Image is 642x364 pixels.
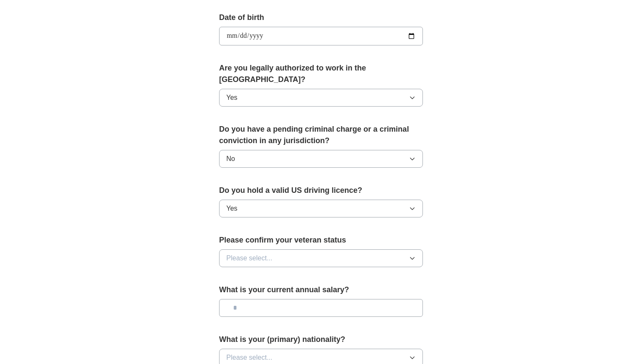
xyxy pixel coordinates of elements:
span: Yes [226,93,237,103]
button: Yes [219,200,423,217]
span: Yes [226,203,237,214]
span: No [226,154,235,164]
label: Please confirm your veteran status [219,234,423,246]
label: Do you hold a valid US driving licence? [219,185,423,196]
label: Are you legally authorized to work in the [GEOGRAPHIC_DATA]? [219,62,423,85]
span: Please select... [226,353,273,363]
label: Date of birth [219,12,423,23]
label: Do you have a pending criminal charge or a criminal conviction in any jurisdiction? [219,124,423,147]
button: Yes [219,89,423,107]
label: What is your (primary) nationality? [219,334,423,345]
button: No [219,150,423,168]
label: What is your current annual salary? [219,284,423,296]
span: Please select... [226,253,273,263]
button: Please select... [219,249,423,267]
